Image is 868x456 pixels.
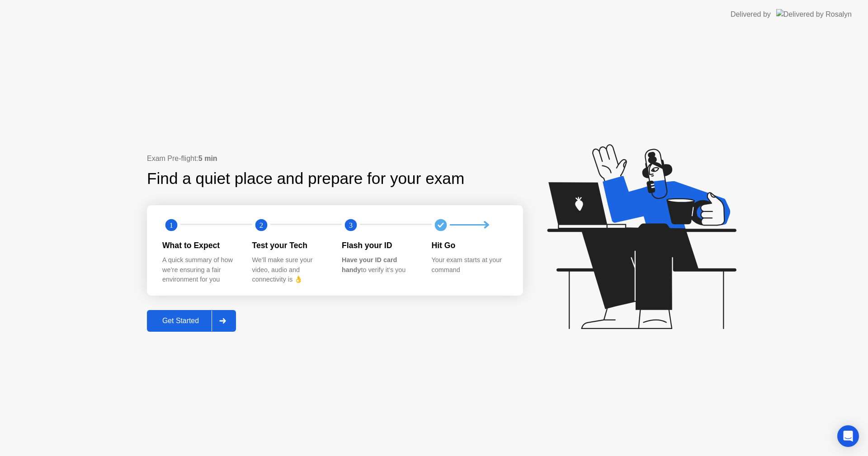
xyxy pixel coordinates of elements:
div: Hit Go [432,240,507,251]
div: What to Expect [162,240,238,251]
div: Exam Pre-flight: [147,153,523,164]
text: 2 [259,221,263,229]
div: Flash your ID [342,240,417,251]
text: 1 [170,221,173,229]
div: Your exam starts at your command [432,255,507,275]
div: We’ll make sure your video, audio and connectivity is 👌 [252,255,328,285]
div: Delivered by [731,9,771,20]
button: Get Started [147,310,236,332]
div: Open Intercom Messenger [837,425,859,447]
b: 5 min [198,155,217,162]
img: Delivered by Rosalyn [776,9,852,19]
b: Have your ID card handy [342,256,397,273]
div: Test your Tech [252,240,328,251]
div: to verify it’s you [342,255,417,275]
div: A quick summary of how we’re ensuring a fair environment for you [162,255,238,285]
div: Get Started [150,317,212,325]
div: Find a quiet place and prepare for your exam [147,167,466,191]
text: 3 [349,221,353,229]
